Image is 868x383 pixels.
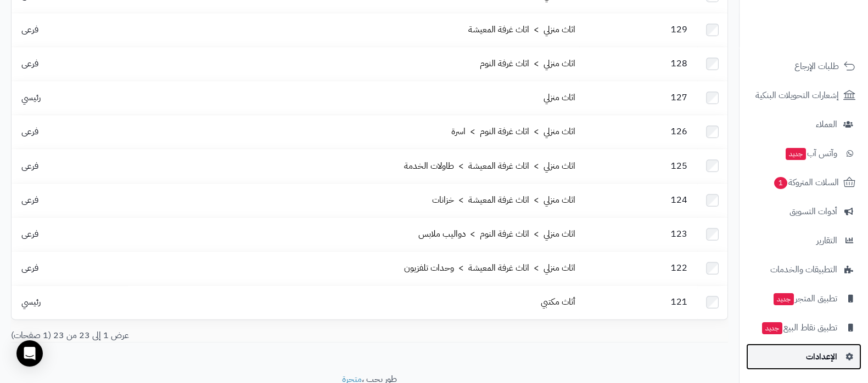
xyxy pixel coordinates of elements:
[468,23,575,36] a: اثاث منزلي > اثاث غرفة المعيشة
[479,57,575,70] a: اثاث منزلي > اثاث غرفة النوم
[746,315,861,341] a: تطبيق نقاط البيعجديد
[789,204,837,219] span: أدوات التسويق
[746,111,861,138] a: العملاء
[806,349,837,364] span: الإعدادات
[418,227,575,241] a: اثاث منزلي > اثاث غرفة النوم > دواليب ملابس
[746,140,861,167] a: وآتس آبجديد
[773,175,839,190] span: السلات المتروكة
[746,285,861,312] a: تطبيق المتجرجديد
[665,193,693,207] span: 124
[665,23,693,36] span: 129
[746,53,861,79] a: طلبات الإرجاع
[770,262,837,277] span: التطبيقات والخدمات
[3,329,369,342] div: عرض 1 إلى 23 من 23 (1 صفحات)
[16,261,44,275] span: فرعى
[746,344,861,370] a: الإعدادات
[665,227,693,241] span: 123
[816,117,837,132] span: العملاء
[16,57,44,70] span: فرعى
[16,193,44,207] span: فرعى
[665,57,693,70] span: 128
[540,295,575,308] a: أثاث مكتبي
[746,227,861,254] a: التقارير
[793,31,858,54] img: logo-2.png
[761,320,837,335] span: تطبيق نقاط البيع
[16,227,44,241] span: فرعى
[432,193,575,207] a: اثاث منزلي > اثاث غرفة المعيشة > خزانات
[746,256,861,283] a: التطبيقات والخدمات
[665,159,693,173] span: 125
[786,148,806,160] span: جديد
[816,233,837,248] span: التقارير
[755,88,839,103] span: إشعارات التحويلات البنكية
[746,198,861,225] a: أدوات التسويق
[16,295,46,308] span: رئيسي
[665,125,693,138] span: 126
[404,261,575,275] a: اثاث منزلي > اثاث غرفة المعيشة > وحدات تلفزيون
[774,177,787,189] span: 1
[665,295,693,308] span: 121
[404,159,575,173] a: اثاث منزلي > اثاث غرفة المعيشة > طاولات الخدمة
[762,322,782,334] span: جديد
[451,125,575,138] a: اثاث منزلي > اثاث غرفة النوم > اسرة
[774,293,794,305] span: جديد
[16,125,44,138] span: فرعى
[543,91,575,104] a: اثاث منزلي
[746,82,861,108] a: إشعارات التحويلات البنكية
[772,291,837,306] span: تطبيق المتجر
[746,169,861,196] a: السلات المتروكة1
[16,159,44,173] span: فرعى
[785,146,837,161] span: وآتس آب
[794,59,839,74] span: طلبات الإرجاع
[665,91,693,104] span: 127
[16,23,44,36] span: فرعى
[16,340,43,367] div: Open Intercom Messenger
[665,261,693,275] span: 122
[16,91,46,104] span: رئيسي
